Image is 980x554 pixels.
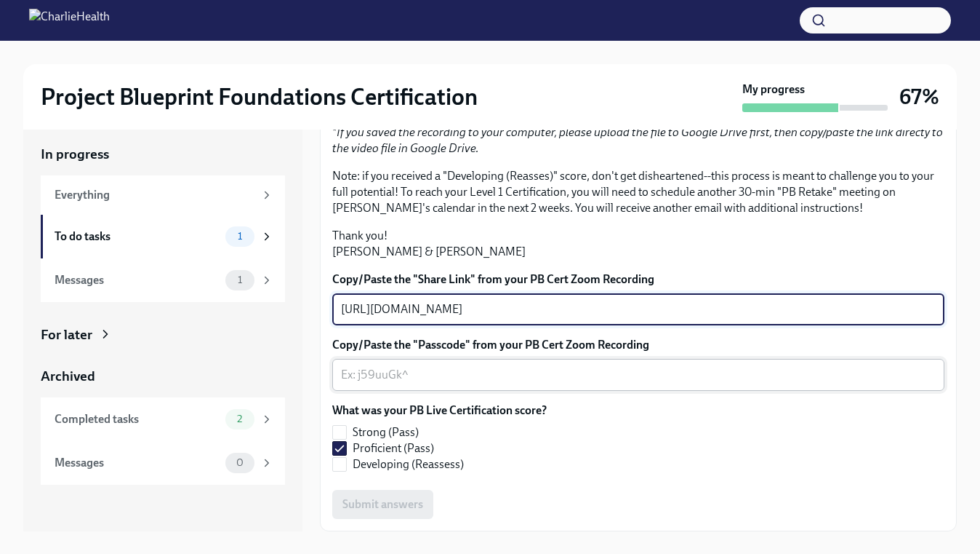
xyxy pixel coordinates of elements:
[228,413,251,424] span: 2
[229,231,251,242] span: 1
[55,229,220,245] div: To do tasks
[29,9,110,32] img: CharlieHealth
[41,215,285,258] a: To do tasks1
[229,274,251,285] span: 1
[41,441,285,485] a: Messages0
[41,82,478,111] h2: Project Blueprint Foundations Certification
[353,456,464,472] span: Developing (Reassess)
[899,84,939,110] h3: 67%
[55,411,220,427] div: Completed tasks
[55,187,254,203] div: Everything
[332,403,547,419] label: What was your PB Live Certification score?
[55,272,220,288] div: Messages
[55,455,220,471] div: Messages
[332,168,944,216] p: Note: if you received a "Developing (Reasses)" score, don't get disheartened--this process is mea...
[41,145,285,164] a: In progress
[41,325,92,344] div: For later
[341,301,936,318] textarea: [URL][DOMAIN_NAME]
[41,397,285,441] a: Completed tasks2
[228,457,252,468] span: 0
[332,228,944,260] p: Thank you! [PERSON_NAME] & [PERSON_NAME]
[353,440,434,456] span: Proficient (Pass)
[353,424,419,440] span: Strong (Pass)
[41,175,285,215] a: Everything
[332,272,944,288] label: Copy/Paste the "Share Link" from your PB Cert Zoom Recording
[41,325,285,344] a: For later
[41,258,285,302] a: Messages1
[332,337,944,353] label: Copy/Paste the "Passcode" from your PB Cert Zoom Recording
[742,82,805,98] strong: My progress
[41,367,285,386] a: Archived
